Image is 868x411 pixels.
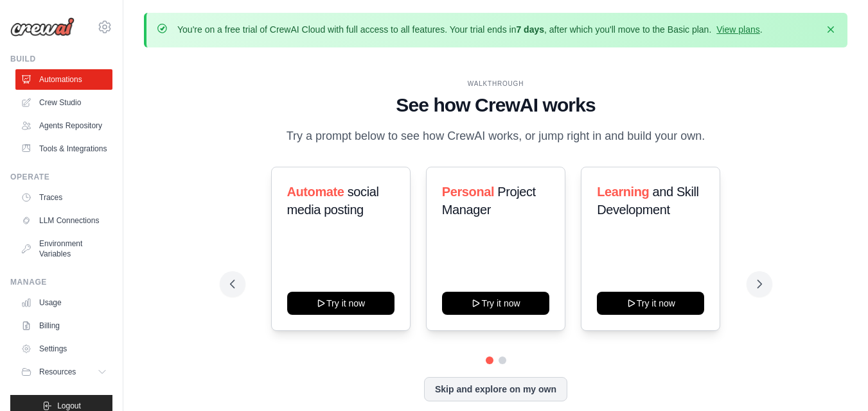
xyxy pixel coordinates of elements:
[597,185,649,199] span: Learning
[15,138,112,159] a: Tools & Integrations
[177,23,763,36] p: You're on a free trial of CrewAI Cloud with full access to all features. Your trial ends in , aft...
[442,185,494,199] span: Personal
[10,17,75,37] img: Logo
[280,127,712,146] p: Try a prompt below to see how CrewAI works, or jump right in and build your own.
[15,210,112,231] a: LLM Connections
[15,69,112,90] a: Automations
[15,339,112,359] a: Settings
[10,172,112,182] div: Operate
[15,292,112,313] a: Usage
[516,24,544,35] strong: 7 days
[442,292,549,315] button: Try it now
[10,54,112,64] div: Build
[230,94,762,117] h1: See how CrewAI works
[230,79,762,88] div: WALKTHROUGH
[287,292,394,315] button: Try it now
[716,24,759,35] a: View plans
[597,292,704,315] button: Try it now
[15,115,112,136] a: Agents Repository
[442,185,536,217] span: Project Manager
[10,277,112,287] div: Manage
[15,362,112,382] button: Resources
[287,185,344,199] span: Automate
[15,92,112,113] a: Crew Studio
[39,367,76,377] span: Resources
[15,233,112,264] a: Environment Variables
[287,185,379,217] span: social media posting
[424,377,567,401] button: Skip and explore on my own
[15,187,112,208] a: Traces
[57,401,81,411] span: Logout
[597,185,698,217] span: and Skill Development
[15,315,112,336] a: Billing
